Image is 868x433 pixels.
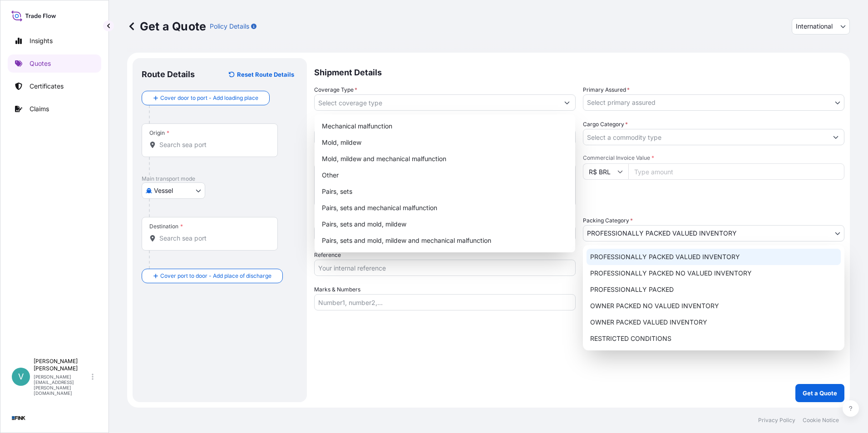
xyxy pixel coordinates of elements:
[587,281,841,298] div: PROFESSIONALLY PACKED
[318,134,572,151] div: Mold, mildew
[587,330,841,347] div: RESTRICTED CONDITIONS
[587,265,841,281] div: PROFESSIONALLY PACKED NO VALUED INVENTORY
[587,298,841,314] div: OWNER PACKED NO VALUED INVENTORY
[792,18,850,34] button: Policy Type
[796,22,833,31] span: International
[318,118,572,134] div: Mechanical malfunction
[318,216,572,232] div: Pairs, sets and mold, mildew
[318,183,572,200] div: Pairs, sets
[587,314,841,330] div: OWNER PACKED VALUED INVENTORY
[318,118,572,249] div: Suggestions
[210,22,249,31] p: Policy Details
[127,19,206,34] p: Get a Quote
[318,151,572,167] div: Mold, mildew and mechanical malfunction
[318,232,572,249] div: Pairs, sets and mold, mildew and mechanical malfunction
[314,58,844,85] p: Shipment Details
[318,200,572,216] div: Pairs, sets and mechanical malfunction
[587,249,841,265] div: PROFESSIONALLY PACKED VALUED INVENTORY
[318,167,572,183] div: Other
